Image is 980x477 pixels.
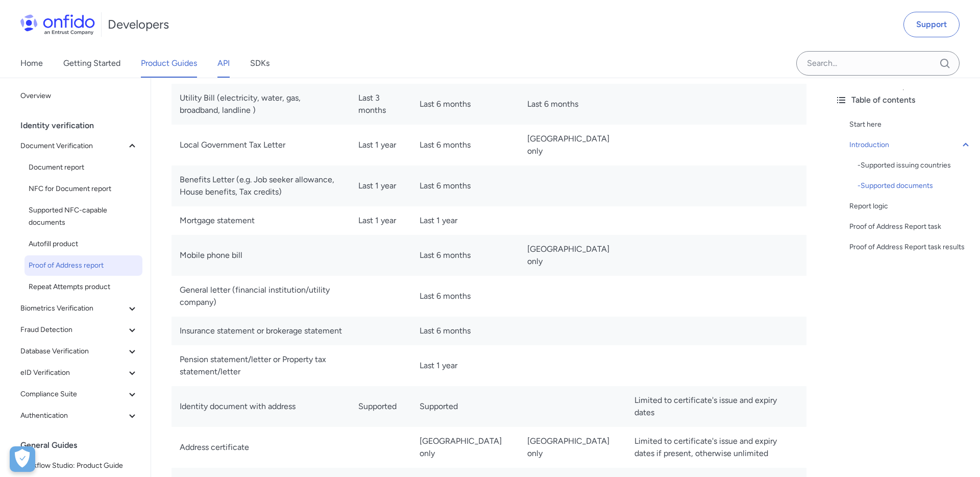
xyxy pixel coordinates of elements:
td: Pension statement/letter or Property tax statement/letter [171,345,350,386]
span: Workflow Studio: Product Guide [20,460,138,472]
td: Benefits Letter (e.g. Job seeker allowance, House benefits, Tax credits) [171,165,350,206]
td: Insurance statement or brokerage statement [171,317,350,345]
td: Last 6 months [411,276,519,317]
span: Fraud Detection [20,324,126,336]
a: Supported NFC-capable documents [24,200,142,233]
img: Onfido Logo [20,14,95,35]
button: eID Verification [16,363,142,383]
span: Database Verification [20,345,126,357]
a: -Supported documents [857,180,972,192]
a: Overview [16,86,142,106]
a: Proof of Address Report task results [849,241,972,253]
button: Compliance Suite [16,384,142,404]
td: Supported [350,386,411,427]
div: Cookie Preferences [10,446,35,472]
button: Authentication [16,406,142,426]
button: Biometrics Verification [16,298,142,319]
a: Autofill product [24,234,142,254]
input: Onfido search input field [796,51,960,76]
a: SDKs [250,49,269,78]
td: Last 1 year [350,206,411,235]
td: Last 6 months [411,125,519,165]
div: Identity verification [20,115,146,136]
span: eID Verification [20,367,126,379]
td: Last 6 months [411,84,519,125]
td: [GEOGRAPHIC_DATA] only [519,125,626,165]
button: Document Verification [16,136,142,156]
td: Address certificate [171,427,350,468]
a: -Supported issuing countries [857,159,972,172]
a: Proof of Address report [24,255,142,276]
button: Database Verification [16,341,142,362]
td: Utility Bill (electricity, water, gas, broadband, landline ) [171,84,350,125]
span: Supported NFC-capable documents [29,204,138,229]
span: Autofill product [29,238,138,250]
button: Open Preferences [10,446,35,472]
span: Overview [20,90,138,102]
td: Last 6 months [411,317,519,345]
span: Document report [29,161,138,174]
a: Repeat Attempts product [24,277,142,297]
a: Document report [24,157,142,178]
td: Supported [411,386,519,427]
td: Last 3 months [350,84,411,125]
td: Limited to certificate's issue and expiry dates if present, otherwise unlimited [626,427,806,468]
span: Proof of Address report [29,259,138,272]
div: General Guides [20,435,146,456]
a: Proof of Address Report task [849,221,972,233]
td: Last 6 months [519,84,626,125]
a: Support [903,12,960,37]
div: Table of contents [835,94,972,106]
span: Compliance Suite [20,388,126,400]
div: - Supported documents [857,180,972,192]
button: Fraud Detection [16,320,142,340]
span: NFC for Document report [29,183,138,195]
td: Limited to certificate's issue and expiry dates [626,386,806,427]
a: Start here [849,118,972,131]
td: Last 1 year [411,206,519,235]
a: Home [20,49,43,78]
a: NFC for Document report [24,179,142,199]
td: Mortgage statement [171,206,350,235]
td: [GEOGRAPHIC_DATA] only [519,235,626,276]
td: General letter (financial institution/utility company) [171,276,350,317]
td: Mobile phone bill [171,235,350,276]
a: Introduction [849,139,972,151]
a: Product Guides [141,49,197,78]
div: - Supported issuing countries [857,159,972,172]
td: Last 6 months [411,165,519,206]
a: Workflow Studio: Product Guide [16,456,142,476]
td: Last 1 year [350,125,411,165]
span: Authentication [20,410,126,422]
span: Repeat Attempts product [29,281,138,293]
td: Local Government Tax Letter [171,125,350,165]
td: Last 1 year [350,165,411,206]
span: Biometrics Verification [20,302,126,315]
span: Document Verification [20,140,126,152]
a: Report logic [849,200,972,212]
td: [GEOGRAPHIC_DATA] only [519,427,626,468]
td: Identity document with address [171,386,350,427]
td: Last 1 year [411,345,519,386]
td: [GEOGRAPHIC_DATA] only [411,427,519,468]
a: API [217,49,230,78]
td: Last 6 months [411,235,519,276]
a: Getting Started [63,49,120,78]
h1: Developers [108,16,169,33]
